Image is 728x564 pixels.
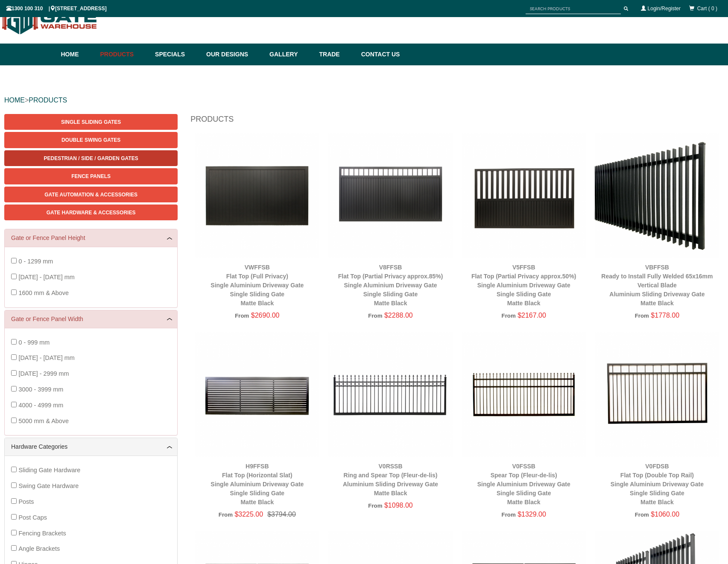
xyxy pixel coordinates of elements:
[151,44,202,65] a: Specials
[502,313,516,319] span: From
[18,467,80,473] span: Sliding Gate Hardware
[29,96,67,104] a: PRODUCTS
[18,514,47,521] span: Post Caps
[595,133,719,258] img: VBFFSB - Ready to Install Fully Welded 65x16mm Vertical Blade - Aluminium Sliding Driveway Gate -...
[96,44,151,65] a: Products
[18,289,69,296] span: 1600 mm & Above
[251,312,280,319] span: $2690.00
[235,313,249,319] span: From
[18,354,74,361] span: [DATE] - [DATE] mm
[517,511,546,518] span: $1329.00
[211,463,304,506] a: H9FFSBFlat Top (Horizontal Slat)Single Aluminium Driveway GateSingle Sliding GateMatte Black
[557,336,728,534] iframe: LiveChat chat widget
[4,87,724,114] div: >
[384,502,413,509] span: $1098.00
[471,264,576,307] a: V5FFSBFlat Top (Partial Privacy approx.50%)Single Aluminium Driveway GateSingle Sliding GateMatte...
[328,133,453,258] img: V8FFSB - Flat Top (Partial Privacy approx.85%) - Single Aluminium Driveway Gate - Single Sliding ...
[526,3,621,14] input: SEARCH PRODUCTS
[44,192,137,198] span: Gate Automation & Accessories
[71,173,111,179] span: Fence Panels
[18,530,66,537] span: Fencing Brackets
[234,511,263,518] span: $3225.00
[697,6,717,12] span: Cart ( 0 )
[61,119,121,125] span: Single Sliding Gates
[190,114,724,129] h1: Products
[601,264,713,307] a: VBFFSBReady to Install Fully Welded 65x16mm Vertical BladeAluminium Sliding Driveway GateMatte Black
[338,264,443,307] a: V8FFSBFlat Top (Partial Privacy approx.85%)Single Aluminium Driveway GateSingle Sliding GateMatte...
[651,312,679,319] span: $1778.00
[502,511,516,518] span: From
[315,44,357,65] a: Trade
[47,210,136,216] span: Gate Hardware & Accessories
[4,114,178,130] a: Single Sliding Gates
[595,332,719,457] img: V0FDSB - Flat Top (Double Top Rail) - Single Aluminium Driveway Gate - Single Sliding Gate - Matt...
[4,132,178,148] a: Double Swing Gates
[18,545,60,552] span: Angle Brackets
[44,155,138,161] span: Pedestrian / Side / Garden Gates
[4,96,25,104] a: HOME
[18,482,79,489] span: Swing Gate Hardware
[18,258,53,265] span: 0 - 1299 mm
[195,133,319,258] img: VWFFSB - Flat Top (Full Privacy) - Single Aluminium Driveway Gate - Single Sliding Gate - Matte B...
[18,274,74,281] span: [DATE] - [DATE] mm
[18,386,63,393] span: 3000 - 3999 mm
[517,312,546,319] span: $2167.00
[61,44,96,65] a: Home
[477,463,570,506] a: V0FSSBSpear Top (Fleur-de-lis)Single Aluminium Driveway GateSingle Sliding GateMatte Black
[18,370,69,377] span: [DATE] - 2999 mm
[4,168,178,184] a: Fence Panels
[219,511,233,518] span: From
[4,187,178,202] a: Gate Automation & Accessories
[11,442,171,451] a: Hardware Categories
[18,418,69,424] span: 5000 mm & Above
[462,332,586,457] img: V0FSSB - Spear Top (Fleur-de-lis) - Single Aluminium Driveway Gate - Single Sliding Gate - Matte ...
[11,315,171,324] a: Gate or Fence Panel Width
[368,503,382,509] span: From
[202,44,265,65] a: Our Designs
[343,463,438,497] a: V0RSSBRing and Spear Top (Fleur-de-lis)Aluminium Sliding Driveway GateMatte Black
[18,402,63,409] span: 4000 - 4999 mm
[18,339,50,346] span: 0 - 999 mm
[328,332,453,457] img: V0RSSB - Ring and Spear Top (Fleur-de-lis) - Aluminium Sliding Driveway Gate - Matte Black - Gate...
[384,312,413,319] span: $2288.00
[4,150,178,166] a: Pedestrian / Side / Garden Gates
[635,313,649,319] span: From
[648,6,681,12] a: Login/Register
[195,332,319,457] img: H9FFSB - Flat Top (Horizontal Slat) - Single Aluminium Driveway Gate - Single Sliding Gate - Matt...
[263,511,296,518] span: $3794.00
[368,313,382,319] span: From
[462,133,586,258] img: V5FFSB - Flat Top (Partial Privacy approx.50%) - Single Aluminium Driveway Gate - Single Sliding ...
[211,264,304,307] a: VWFFSBFlat Top (Full Privacy)Single Aluminium Driveway GateSingle Sliding GateMatte Black
[265,44,315,65] a: Gallery
[18,498,34,505] span: Posts
[6,6,107,12] span: 1300 100 310 | [STREET_ADDRESS]
[4,205,178,220] a: Gate Hardware & Accessories
[61,137,120,143] span: Double Swing Gates
[11,234,171,243] a: Gate or Fence Panel Height
[357,44,400,65] a: Contact Us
